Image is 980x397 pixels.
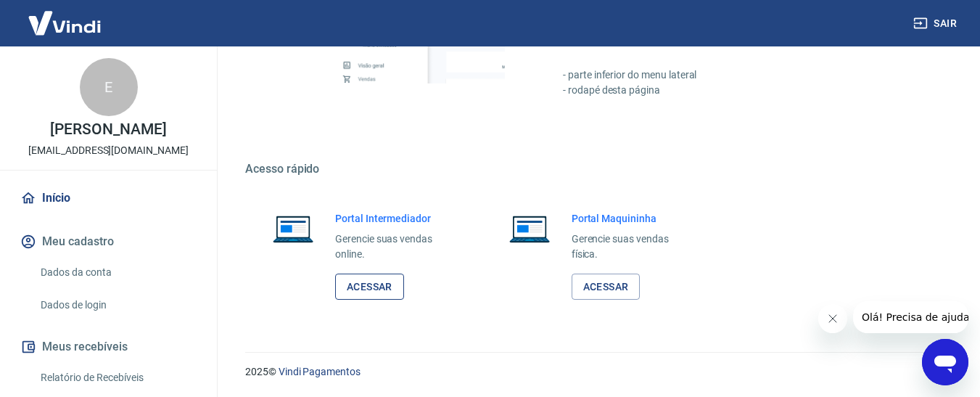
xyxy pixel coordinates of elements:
a: Dados da conta [35,258,199,287]
a: Acessar [335,274,404,300]
p: [PERSON_NAME] [50,122,166,137]
h6: Portal Intermediador [335,211,456,226]
div: E [80,58,138,116]
a: Dados de login [35,290,199,320]
a: Vindi Pagamentos [279,366,361,377]
iframe: Fechar mensagem [818,304,847,333]
iframe: Botão para abrir a janela de mensagens [922,339,968,385]
button: Sair [910,10,963,37]
span: Olá! Precisa de ajuda? [9,10,122,22]
img: Imagem de um notebook aberto [499,211,560,246]
h5: Acesso rápido [245,162,945,176]
a: Início [17,182,199,214]
a: Relatório de Recebíveis [35,363,199,393]
button: Meus recebíveis [17,331,199,363]
img: Imagem de um notebook aberto [263,211,324,246]
a: Acessar [572,274,641,300]
iframe: Mensagem da empresa [853,301,968,333]
p: - parte inferior do menu lateral [563,67,910,83]
p: Gerencie suas vendas física. [572,232,692,262]
p: [EMAIL_ADDRESS][DOMAIN_NAME] [28,143,189,158]
img: Vindi [17,1,112,45]
p: Gerencie suas vendas online. [335,232,456,262]
button: Meu cadastro [17,226,199,258]
h6: Portal Maquininha [572,211,692,226]
p: 2025 © [245,364,945,380]
p: - rodapé desta página [563,83,910,98]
